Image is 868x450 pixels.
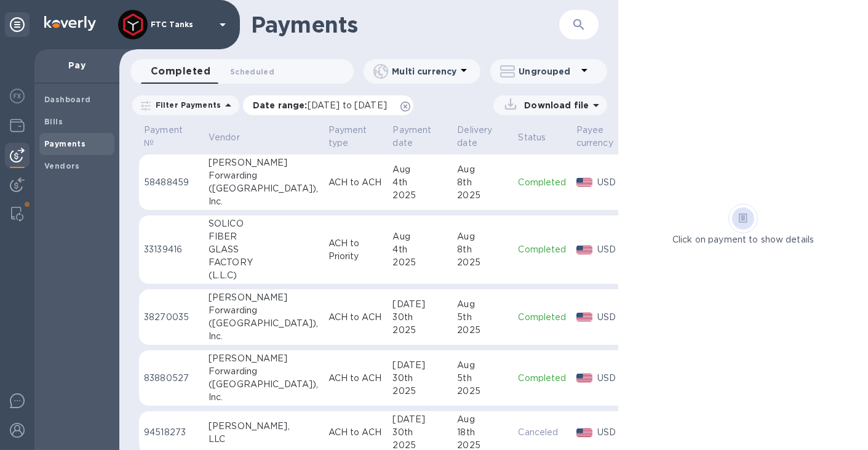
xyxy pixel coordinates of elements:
p: Delivery date [457,124,492,150]
div: 8th [457,243,508,256]
p: Payment date [392,124,431,150]
div: [PERSON_NAME] [209,156,319,169]
div: [PERSON_NAME] [209,291,319,304]
p: FTC Tanks [151,20,212,29]
div: 18th [457,426,508,439]
div: 30th [392,372,447,385]
div: Inc. [209,391,319,404]
p: Status [518,131,546,144]
img: Wallets [10,118,25,133]
img: USD [576,178,593,187]
img: USD [576,313,593,321]
span: [DATE] to [DATE] [308,100,387,110]
div: FACTORY [209,256,319,269]
p: Payment № [144,124,183,150]
div: Unpin categories [5,12,30,37]
div: [PERSON_NAME] [209,352,319,365]
span: Vendor [209,131,256,144]
div: Aug [457,359,508,372]
div: Forwarding [209,365,319,378]
div: Forwarding [209,304,319,317]
div: 2025 [392,256,447,269]
b: Payments [44,139,86,148]
div: 5th [457,372,508,385]
div: FIBER [209,230,319,243]
div: Aug [457,230,508,243]
p: ACH to Priority [328,237,383,263]
b: Vendors [44,161,80,171]
span: Scheduled [230,65,274,78]
div: LLC [209,433,319,446]
div: 2025 [457,385,508,398]
div: Aug [457,413,508,426]
div: [DATE] [392,359,447,372]
div: 2025 [457,256,508,269]
div: ([GEOGRAPHIC_DATA]), [209,317,319,330]
img: USD [576,374,593,382]
div: Inc. [209,195,319,208]
div: ([GEOGRAPHIC_DATA]), [209,182,319,195]
p: ACH to ACH [328,311,383,324]
div: [PERSON_NAME], [209,420,319,433]
img: USD [576,246,593,254]
p: 58488459 [144,176,199,189]
div: GLASS [209,243,319,256]
div: Aug [392,230,447,243]
div: [DATE] [392,413,447,426]
span: Payee currency [576,124,629,150]
span: Payment type [328,124,383,150]
p: Completed [518,243,566,256]
div: 5th [457,311,508,324]
p: Pay [44,59,109,71]
span: Payment № [144,124,199,150]
span: Status [518,131,562,144]
div: 2025 [392,189,447,202]
p: Ungrouped [519,65,577,78]
div: Aug [392,163,447,176]
div: 2025 [392,324,447,337]
div: 4th [392,176,447,189]
p: Completed [518,176,566,189]
div: 30th [392,311,447,324]
p: 33139416 [144,243,199,256]
div: 2025 [392,385,447,398]
p: Click on payment to show details [672,233,814,246]
img: Logo [44,16,96,31]
div: (L.L.C) [209,269,319,282]
p: USD [597,243,629,256]
h1: Payments [251,12,529,38]
p: USD [597,311,629,324]
p: Completed [518,372,566,385]
p: ACH to ACH [328,426,383,439]
p: Canceled [518,426,566,439]
p: Filter Payments [151,100,221,110]
p: 94518273 [144,426,199,439]
div: Aug [457,298,508,311]
div: [DATE] [392,298,447,311]
p: Payment type [328,124,367,150]
p: Vendor [209,131,240,144]
p: 83880527 [144,372,199,385]
div: Inc. [209,330,319,343]
b: Dashboard [44,95,91,104]
div: 2025 [457,189,508,202]
div: Aug [457,163,508,176]
p: ACH to ACH [328,176,383,189]
p: USD [597,176,629,189]
p: USD [597,426,629,439]
span: Completed [151,63,210,80]
img: USD [576,428,593,437]
div: ([GEOGRAPHIC_DATA]), [209,378,319,391]
span: Payment date [392,124,447,150]
div: Forwarding [209,169,319,182]
div: Date range:[DATE] to [DATE] [243,95,413,115]
div: 4th [392,243,447,256]
p: Download file [519,99,589,111]
b: Bills [44,117,63,126]
img: Foreign exchange [10,89,25,103]
p: 38270035 [144,311,199,324]
div: 30th [392,426,447,439]
div: 2025 [457,324,508,337]
p: Completed [518,311,566,324]
p: USD [597,372,629,385]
